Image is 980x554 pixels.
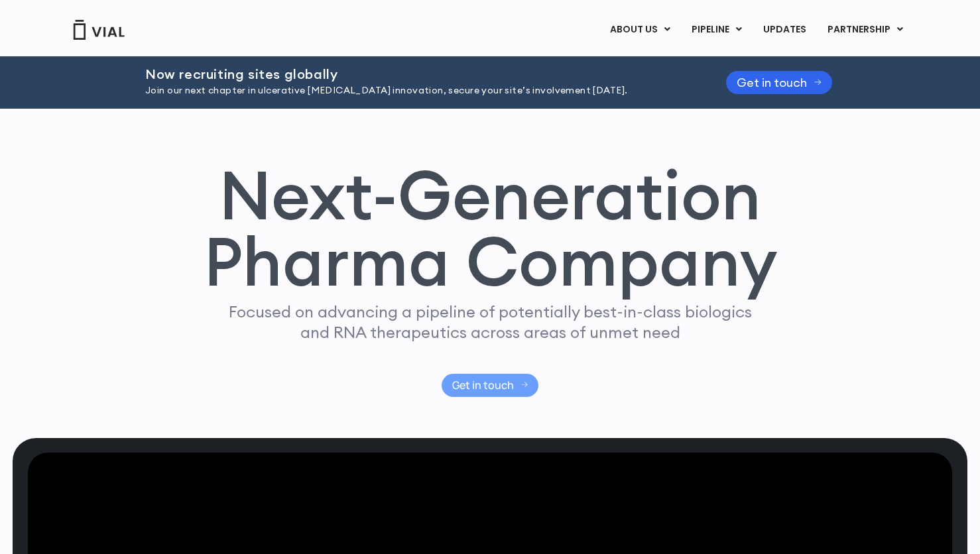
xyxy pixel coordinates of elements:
[737,78,807,87] span: Get in touch
[753,19,816,41] a: UPDATES
[681,19,752,41] a: PIPELINEMenu Toggle
[223,302,757,343] p: Focused on advancing a pipeline of potentially best-in-class biologics and RNA therapeutics acros...
[817,19,914,41] a: PARTNERSHIPMenu Toggle
[726,71,832,94] a: Get in touch
[599,19,680,41] a: ABOUT USMenu Toggle
[145,67,693,82] h2: Now recruiting sites globally
[442,374,539,397] a: Get in touch
[145,83,693,98] p: Join our next chapter in ulcerative [MEDICAL_DATA] innovation, secure your site’s involvement [DA...
[203,162,777,296] h1: Next-Generation Pharma Company
[72,20,125,40] img: Vial Logo
[452,380,514,390] span: Get in touch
